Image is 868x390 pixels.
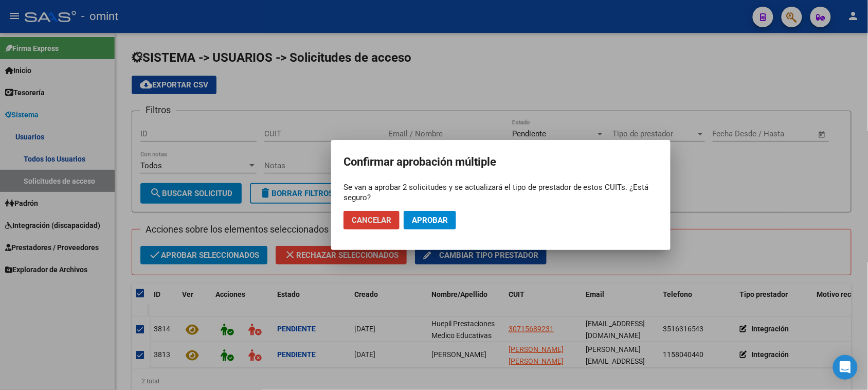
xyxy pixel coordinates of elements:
[343,182,658,203] div: Se van a aprobar 2 solicitudes y se actualizará el tipo de prestador de estos CUITs. ¿Está seguro?
[412,216,448,225] span: Aprobar
[343,152,658,172] h2: Confirmar aprobación múltiple
[352,216,391,225] span: Cancelar
[404,211,456,229] button: Aprobar
[343,211,400,229] button: Cancelar
[833,355,858,380] div: Open Intercom Messenger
